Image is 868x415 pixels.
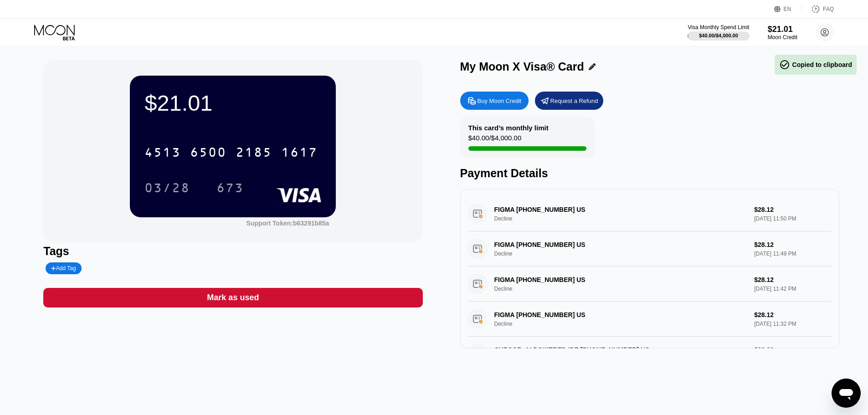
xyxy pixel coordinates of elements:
[688,24,749,31] div: Visa Monthly Spend Limit
[468,134,522,146] div: $40.00 / $4,000.00
[43,288,422,307] div: Mark as used
[774,5,802,14] div: EN
[460,167,839,180] div: Payment Details
[779,59,790,70] span: 
[468,124,549,132] div: This card’s monthly limit
[768,34,797,41] div: Moon Credit
[784,6,791,12] div: EN
[779,59,852,70] div: Copied to clipboard
[802,5,834,14] div: FAQ
[190,146,226,161] div: 6500
[823,6,834,12] div: FAQ
[144,182,190,196] div: 03/28
[247,220,329,227] div: Support Token: b63291b85a
[139,141,323,164] div: 4513650021851617
[460,92,529,110] div: Buy Moon Credit
[144,146,181,161] div: 4513
[247,220,329,227] div: Support Token:b63291b85a
[46,262,81,274] div: Add Tag
[550,97,598,105] div: Request a Refund
[832,379,861,408] iframe: Кнопка запуска окна обмена сообщениями
[688,24,749,41] div: Visa Monthly Spend Limit$40.00/$4,000.00
[460,60,584,73] div: My Moon X Visa® Card
[281,146,318,161] div: 1617
[210,176,251,199] div: 673
[699,33,738,38] div: $40.00 / $4,000.00
[768,25,797,41] div: $21.01Moon Credit
[478,97,522,105] div: Buy Moon Credit
[138,176,197,199] div: 03/28
[768,25,797,34] div: $21.01
[51,265,76,272] div: Add Tag
[207,292,259,303] div: Mark as used
[216,182,244,196] div: 673
[43,245,422,258] div: Tags
[535,92,603,110] div: Request a Refund
[236,146,272,161] div: 2185
[144,90,321,116] div: $21.01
